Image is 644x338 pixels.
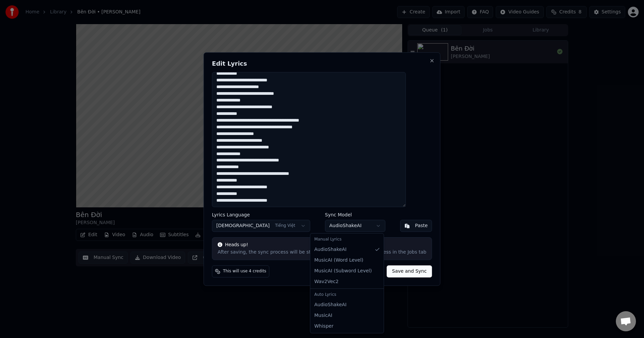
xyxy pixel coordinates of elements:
span: MusicAI ( Subword Level ) [314,268,372,274]
span: Wav2Vec2 [314,278,338,285]
span: AudioShakeAI [314,301,346,308]
div: Manual Lyrics [312,235,382,244]
span: MusicAI ( Word Level ) [314,257,363,264]
span: Whisper [314,323,333,330]
div: Auto Lyrics [312,290,382,299]
span: MusicAI [314,312,332,319]
span: AudioShakeAI [314,246,346,253]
